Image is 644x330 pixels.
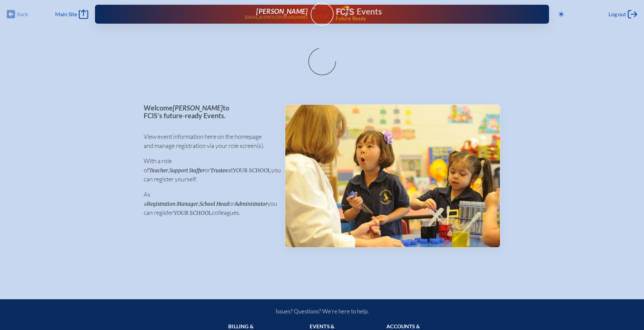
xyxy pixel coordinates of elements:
[144,156,274,184] p: With a role of , or at you can register yourself.
[174,210,212,216] span: your school
[210,167,228,174] span: Trustee
[256,7,308,15] span: [PERSON_NAME]
[244,15,308,20] p: [EMAIL_ADDRESS][DOMAIN_NAME]
[144,132,274,150] p: View event information here on the homepage and manage registration via your role screen(s).
[55,9,88,19] a: Main Site
[147,201,198,207] span: Registration Manager
[144,104,274,119] p: Welcome to FCIS’s future-ready Events.
[311,3,334,26] a: User Avatar
[199,201,229,207] span: School Head
[336,5,528,21] div: FCIS Events — Future ready
[169,167,205,174] span: Support Staffer
[149,167,168,174] span: Teacher
[203,308,441,315] p: Issues? Questions? We’re here to help.
[609,11,626,18] span: Log out
[144,190,274,217] p: As a , or you can register colleagues.
[235,201,267,207] span: Administrator
[173,104,223,112] span: [PERSON_NAME]
[336,16,527,21] span: Future Ready
[308,2,336,20] img: User Avatar
[233,167,271,174] span: your school
[117,7,308,21] a: [PERSON_NAME][EMAIL_ADDRESS][DOMAIN_NAME]
[55,11,77,18] span: Main Site
[285,105,500,247] img: Events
